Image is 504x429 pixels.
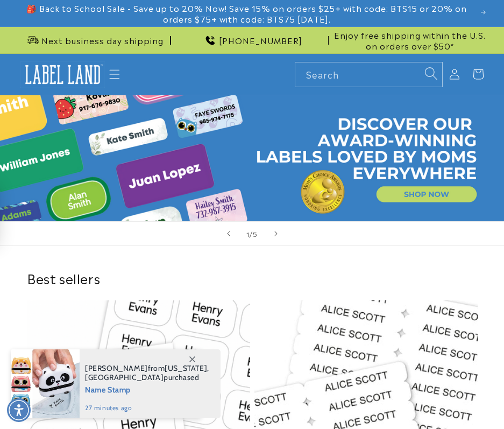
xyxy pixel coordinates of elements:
span: 🎒 Back to School Sale - Save up to 20% Now! Save 15% on orders $25+ with code: BTS15 or 20% on or... [17,3,477,24]
span: Next business day shipping [41,35,164,46]
span: [PERSON_NAME] [85,363,148,373]
span: Enjoy free shipping within the U.S. on orders over $50* [333,30,487,51]
div: Accessibility Menu [7,398,31,422]
button: Next slide [264,222,288,245]
button: Previous slide [217,222,240,245]
span: 5 [253,228,258,239]
span: 1 [246,228,250,239]
span: [US_STATE] [165,363,207,373]
span: from , purchased [85,364,209,382]
span: [GEOGRAPHIC_DATA] [85,372,164,382]
summary: Menu [103,62,126,86]
h2: Best sellers [27,270,477,286]
div: Announcement [17,27,171,53]
div: Announcement [175,27,329,53]
button: Search [419,62,443,86]
img: Label Land [20,61,105,88]
span: / [250,228,253,239]
span: [PHONE_NUMBER] [219,35,302,46]
a: Label Land [16,57,109,92]
div: Announcement [333,27,487,53]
